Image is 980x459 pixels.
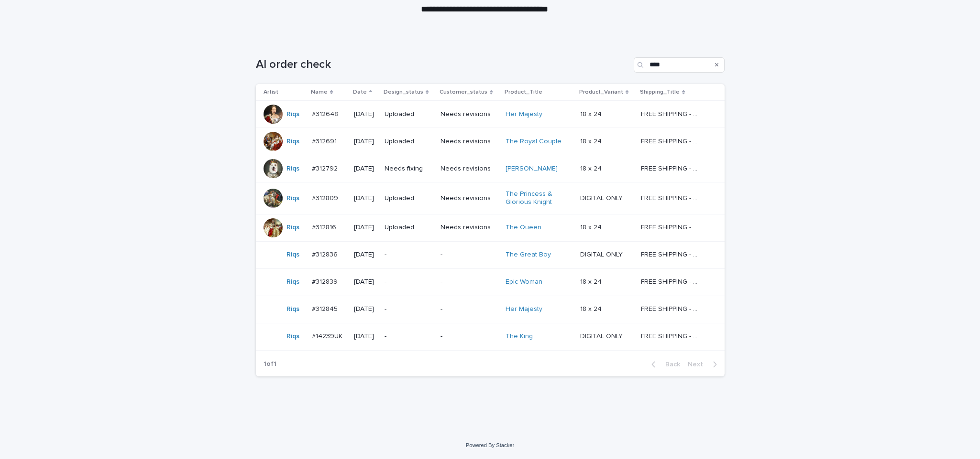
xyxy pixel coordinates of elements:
p: FREE SHIPPING - preview in 1-2 business days, after your approval delivery will take 10-12 busine... [641,331,703,341]
p: - [440,332,498,341]
p: FREE SHIPPING - preview in 1-2 business days, after your approval delivery will take 5-10 b.d. [641,303,703,313]
p: Name [311,87,328,97]
p: #312845 [312,303,340,313]
p: Design_status [384,87,423,97]
p: #312792 [312,163,340,173]
p: [DATE] [354,224,377,232]
a: Riqs [286,251,299,259]
p: Shipping_Title [640,87,680,97]
p: 18 x 24 [580,276,604,286]
a: The Princess & Glorious Knight [506,190,565,206]
p: Product_Variant [579,87,623,97]
p: Date [353,87,367,97]
span: Back [660,361,680,368]
p: - [440,305,498,313]
p: [DATE] [354,194,377,203]
p: DIGITAL ONLY [580,331,625,341]
p: [DATE] [354,138,377,146]
span: Next [688,361,709,368]
p: - [385,251,433,259]
a: The Queen [506,224,541,232]
p: 18 x 24 [580,163,604,173]
p: [DATE] [354,332,377,341]
p: Needs revisions [440,194,498,203]
p: FREE SHIPPING - preview in 1-2 business days, after your approval delivery will take 5-10 b.d. [641,249,703,259]
tr: Riqs #312792#312792 [DATE]Needs fixingNeeds revisions[PERSON_NAME] 18 x 2418 x 24 FREE SHIPPING -... [256,155,725,182]
a: [PERSON_NAME] [506,165,558,173]
a: Riqs [286,278,299,286]
p: FREE SHIPPING - preview in 1-2 business days, after your approval delivery will take 5-10 b.d. [641,192,703,203]
p: #312836 [312,249,340,259]
p: #312691 [312,136,339,146]
p: Needs revisions [440,110,498,118]
p: - [385,278,433,286]
tr: Riqs #312836#312836 [DATE]--The Great Boy DIGITAL ONLYDIGITAL ONLY FREE SHIPPING - preview in 1-2... [256,241,725,268]
p: #312809 [312,192,340,203]
a: Riqs [286,110,299,118]
p: FREE SHIPPING - preview in 1-2 business days, after your approval delivery will take 5-10 b.d. [641,108,703,118]
p: - [440,278,498,286]
p: 18 x 24 [580,222,604,232]
h1: AI order check [256,58,630,72]
p: - [385,332,433,341]
p: Product_Title [505,87,542,97]
tr: Riqs #312691#312691 [DATE]UploadedNeeds revisionsThe Royal Couple 18 x 2418 x 24 FREE SHIPPING - ... [256,128,725,155]
p: #14239UK [312,331,344,341]
a: The Royal Couple [506,138,562,146]
p: FREE SHIPPING - preview in 1-2 business days, after your approval delivery will take 5-10 b.d. [641,136,703,146]
p: Uploaded [385,194,433,203]
p: - [385,305,433,313]
p: Needs revisions [440,224,498,232]
p: #312839 [312,276,340,286]
p: 18 x 24 [580,303,604,313]
p: 1 of 1 [256,352,284,376]
p: DIGITAL ONLY [580,249,625,259]
p: - [440,251,498,259]
input: Search [634,57,725,73]
p: [DATE] [354,165,377,173]
a: The Great Boy [506,251,551,259]
p: Uploaded [385,224,433,232]
a: Riqs [286,305,299,313]
tr: Riqs #312845#312845 [DATE]--Her Majesty 18 x 2418 x 24 FREE SHIPPING - preview in 1-2 business da... [256,296,725,323]
a: Epic Woman [506,278,542,286]
a: Riqs [286,165,299,173]
p: #312816 [312,222,338,232]
p: 18 x 24 [580,108,604,118]
tr: Riqs #312809#312809 [DATE]UploadedNeeds revisionsThe Princess & Glorious Knight DIGITAL ONLYDIGIT... [256,182,725,214]
a: Riqs [286,224,299,232]
p: Needs revisions [440,165,498,173]
a: The King [506,332,533,341]
tr: Riqs #312816#312816 [DATE]UploadedNeeds revisionsThe Queen 18 x 2418 x 24 FREE SHIPPING - preview... [256,214,725,241]
a: Riqs [286,194,299,203]
p: FREE SHIPPING - preview in 1-2 business days, after your approval delivery will take 5-10 b.d. [641,222,703,232]
p: Customer_status [440,87,487,97]
a: Riqs [286,332,299,341]
p: FREE SHIPPING - preview in 1-2 business days, after your approval delivery will take 5-10 b.d. [641,163,703,173]
p: Artist [264,87,278,97]
p: Needs fixing [385,165,433,173]
p: Uploaded [385,138,433,146]
p: #312648 [312,108,340,118]
p: 18 x 24 [580,136,604,146]
tr: Riqs #14239UK#14239UK [DATE]--The King DIGITAL ONLYDIGITAL ONLY FREE SHIPPING - preview in 1-2 bu... [256,323,725,350]
a: Riqs [286,138,299,146]
p: [DATE] [354,278,377,286]
a: Her Majesty [506,110,542,118]
p: [DATE] [354,305,377,313]
p: Needs revisions [440,138,498,146]
p: [DATE] [354,110,377,118]
p: Uploaded [385,110,433,118]
p: [DATE] [354,251,377,259]
tr: Riqs #312839#312839 [DATE]--Epic Woman 18 x 2418 x 24 FREE SHIPPING - preview in 1-2 business day... [256,268,725,296]
tr: Riqs #312648#312648 [DATE]UploadedNeeds revisionsHer Majesty 18 x 2418 x 24 FREE SHIPPING - previ... [256,101,725,128]
a: Powered By Stacker [466,442,514,448]
a: Her Majesty [506,305,542,313]
p: FREE SHIPPING - preview in 1-2 business days, after your approval delivery will take 5-10 b.d. [641,276,703,286]
button: Back [644,360,684,369]
p: DIGITAL ONLY [580,192,625,203]
button: Next [684,360,725,369]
